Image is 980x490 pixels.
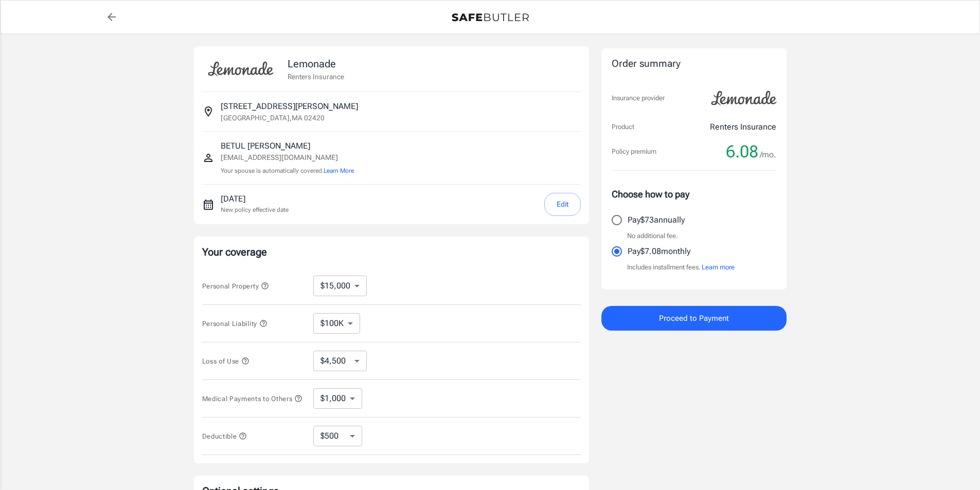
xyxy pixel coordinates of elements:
[101,7,122,27] a: back to quotes
[202,152,215,164] svg: Insured person
[726,141,758,162] span: 6.08
[202,357,250,365] span: Loss of Use
[544,193,581,216] button: Edit
[221,113,325,123] p: [GEOGRAPHIC_DATA] , MA 02420
[612,57,776,71] div: Order summary
[710,121,776,133] p: Renters Insurance
[705,84,782,113] img: Lemonade
[627,262,735,273] p: Includes installment fees.
[628,245,690,258] p: Pay $7.08 monthly
[612,147,656,157] p: Policy premium
[601,306,787,331] button: Proceed to Payment
[221,166,354,176] p: Your spouse is automatically covered.
[288,71,344,82] p: Renters Insurance
[760,148,776,162] span: /mo.
[202,432,247,440] span: Deductible
[202,317,268,330] button: Personal Liability
[202,392,303,405] button: Medical Payments to Others
[702,262,735,273] button: Learn more
[221,140,354,152] p: BETUL [PERSON_NAME]
[202,320,268,328] span: Personal Liability
[612,187,776,201] p: Choose how to pay
[221,193,289,205] p: [DATE]
[612,122,634,132] p: Product
[221,100,358,113] p: [STREET_ADDRESS][PERSON_NAME]
[202,282,269,290] span: Personal Property
[221,205,289,214] p: New policy effective date
[324,166,354,175] button: Learn More
[202,430,247,442] button: Deductible
[202,395,303,403] span: Medical Payments to Others
[202,55,279,83] img: Lemonade
[628,214,685,226] p: Pay $73 annually
[221,152,354,163] p: [EMAIL_ADDRESS][DOMAIN_NAME]
[288,56,344,71] p: Lemonade
[612,93,665,103] p: Insurance provider
[202,280,269,292] button: Personal Property
[659,312,729,325] span: Proceed to Payment
[202,198,215,211] svg: New policy start date
[452,13,529,22] img: Back to quotes
[202,105,215,118] svg: Insured address
[202,245,581,259] p: Your coverage
[202,355,250,367] button: Loss of Use
[627,231,678,241] p: No additional fee.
